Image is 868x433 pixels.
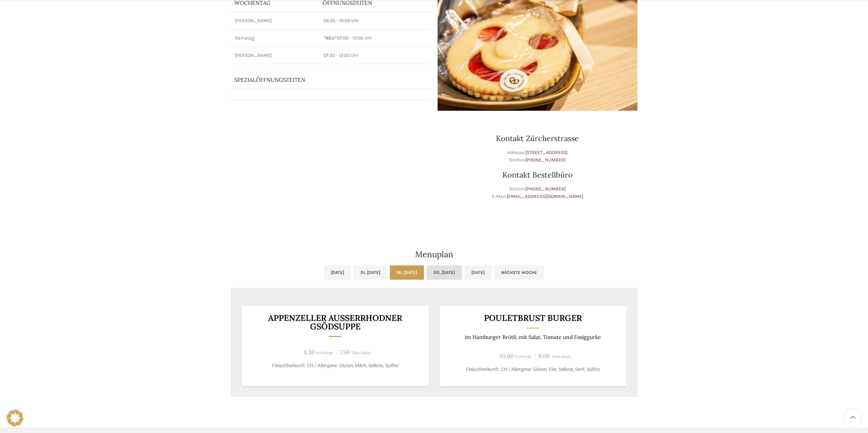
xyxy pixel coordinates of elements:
span: Take-Away [351,351,371,355]
a: [DATE] [465,265,491,280]
span: Take-Away [551,354,571,359]
a: Nächste Woche [494,265,544,280]
p: 06:30 - 18:00 Uhr [323,17,426,24]
p: 07:30 - 12:00 Uhr [323,52,426,59]
p: Telefon: E-Mail: [438,185,637,201]
h3: Kontakt Bestellbüro [438,171,637,179]
p: Adresse: Telefon: [438,149,637,164]
a: Scroll to top button [844,409,861,426]
p: Samstag [235,35,315,42]
p: [PERSON_NAME] [235,52,315,59]
p: Fleischherkunft: CH / Allergene: Gluten, Eier, Sellerie, Senf, Sulfite [448,366,618,373]
a: Mi, [DATE] [390,265,424,280]
p: 07:00 - 12:00 Uhr [323,35,426,42]
h3: Kontakt Zürcherstrasse [438,135,637,142]
p: [PERSON_NAME] [235,17,315,24]
a: [EMAIL_ADDRESS][DOMAIN_NAME] [507,194,583,199]
h3: Appenzeller Ausserrhodner Gsödsuppe [250,314,420,330]
h3: Pouletbrust Burger [448,314,618,322]
a: Di, [DATE] [354,265,387,280]
a: [STREET_ADDRESS] [525,150,568,155]
span: 7.50 [339,349,350,356]
a: [PHONE_NUMBER] [525,186,566,192]
p: Fleischherkunft: CH / Allergene: Gluten, Milch, Sellerie, Sulfite [250,362,420,369]
p: im Hamburger Brötli, mit Salat, Tomate und Essiggurke [448,334,618,340]
a: [PHONE_NUMBER] [525,157,566,163]
iframe: schwyter zürcherstrasse 33 [231,118,431,220]
span: 10.00 [500,352,514,360]
a: Do, [DATE] [427,265,462,280]
span: In-House [515,354,532,359]
p: Spezialöffnungszeiten [234,76,408,83]
a: [DATE] [324,265,351,280]
span: 8.30 [304,349,315,356]
span: 9.00 [538,352,550,360]
h2: Menuplan [231,250,637,259]
span: In-House [316,351,333,355]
